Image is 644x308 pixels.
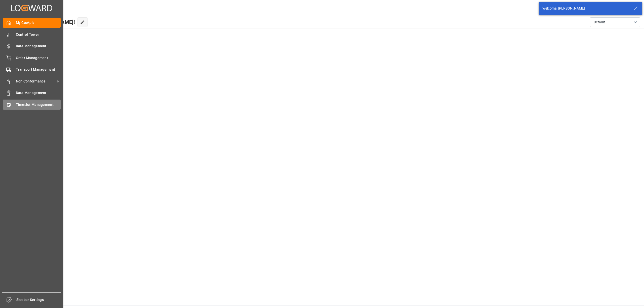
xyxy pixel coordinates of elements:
span: Order Management [16,55,61,61]
a: Timeslot Management [3,100,61,109]
span: Control Tower [16,32,61,37]
div: Welcome, [PERSON_NAME] [542,6,629,11]
a: Order Management [3,53,61,63]
button: open menu [590,17,640,27]
a: Control Tower [3,29,61,39]
span: Transport Management [16,67,61,72]
a: Transport Management [3,65,61,74]
span: Rate Management [16,43,61,49]
span: Non Conformance [16,79,56,84]
a: Data Management [3,88,61,98]
span: My Cockpit [16,20,61,25]
span: Default [594,20,605,25]
span: Sidebar Settings [16,297,61,302]
span: Data Management [16,90,61,96]
a: Rate Management [3,41,61,51]
span: Timeslot Management [16,102,61,107]
a: My Cockpit [3,18,61,28]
